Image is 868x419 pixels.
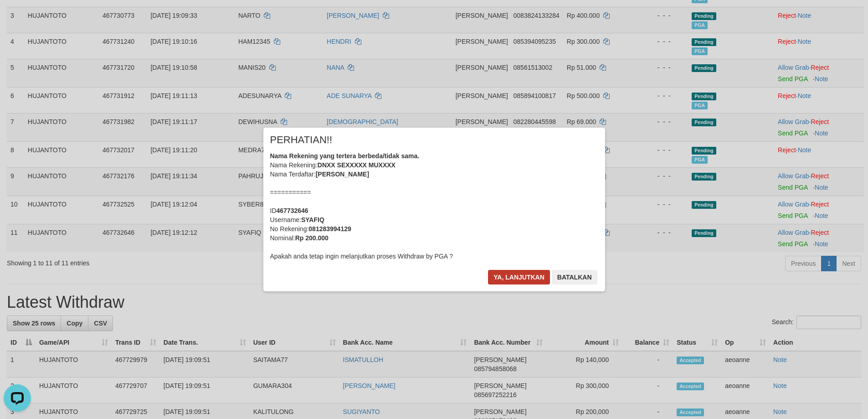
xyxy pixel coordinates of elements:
[277,207,308,214] b: 467732646
[4,4,31,31] button: Open LiveChat chat widget
[308,225,351,233] b: 081283994129
[552,270,597,285] button: Batalkan
[295,234,329,242] b: Rp 200.000
[270,135,333,145] span: PERHATIAN!!
[488,270,550,285] button: Ya, lanjutkan
[270,151,598,261] div: Nama Rekening: Nama Terdaftar: =========== ID Username: No Rekening: Nominal: Apakah anda tetap i...
[270,152,420,160] b: Nama Rekening yang tertera berbeda/tidak sama.
[301,216,324,223] b: SYAFIQ
[318,161,395,169] b: DNXX SEXXXXX MUXXXX
[316,171,369,178] b: [PERSON_NAME]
